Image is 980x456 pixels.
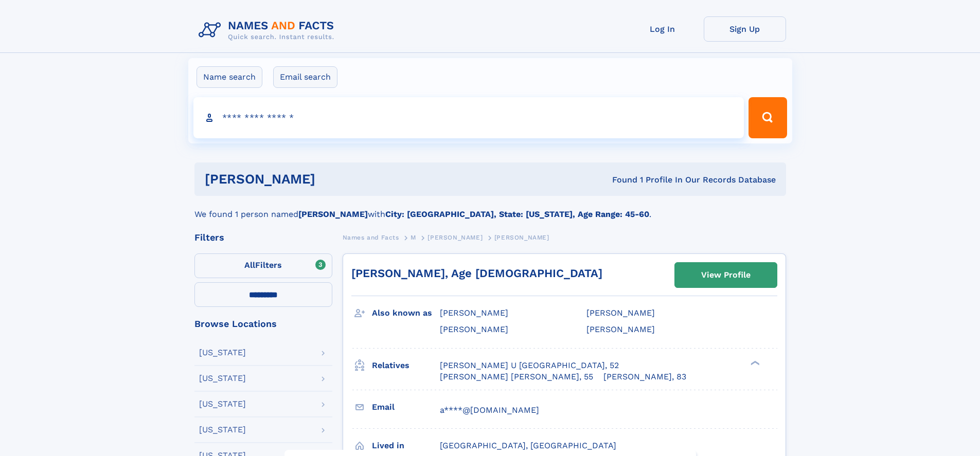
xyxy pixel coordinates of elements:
[194,253,332,278] label: Filters
[351,267,602,280] a: [PERSON_NAME], Age [DEMOGRAPHIC_DATA]
[193,97,744,138] input: search input
[701,263,751,287] div: View Profile
[440,308,508,318] span: [PERSON_NAME]
[385,209,649,219] b: City: [GEOGRAPHIC_DATA], State: [US_STATE], Age Range: 45-60
[586,308,655,318] span: [PERSON_NAME]
[197,66,262,88] label: Name search
[440,371,593,382] a: [PERSON_NAME] [PERSON_NAME], 55
[603,371,686,382] a: [PERSON_NAME], 83
[586,324,655,334] span: [PERSON_NAME]
[749,97,787,138] button: Search Button
[199,400,246,408] div: [US_STATE]
[494,234,549,241] span: [PERSON_NAME]
[411,231,416,244] a: M
[298,209,368,219] b: [PERSON_NAME]
[343,231,399,244] a: Names and Facts
[440,441,616,450] span: [GEOGRAPHIC_DATA], [GEOGRAPHIC_DATA]
[199,374,246,382] div: [US_STATE]
[205,173,464,186] h1: [PERSON_NAME]
[372,304,440,322] h3: Also known as
[372,357,440,374] h3: Relatives
[194,16,343,44] img: Logo Names and Facts
[194,233,332,242] div: Filters
[411,234,416,241] span: M
[244,260,255,270] span: All
[273,66,337,88] label: Email search
[440,360,619,371] a: [PERSON_NAME] U [GEOGRAPHIC_DATA], 52
[427,231,483,244] a: [PERSON_NAME]
[199,426,246,434] div: [US_STATE]
[464,174,776,186] div: Found 1 Profile In Our Records Database
[704,16,786,42] a: Sign Up
[427,234,483,241] span: [PERSON_NAME]
[194,319,332,329] div: Browse Locations
[372,437,440,454] h3: Lived in
[675,263,777,287] a: View Profile
[748,359,760,366] div: ❯
[440,324,508,334] span: [PERSON_NAME]
[372,398,440,416] h3: Email
[194,196,786,221] div: We found 1 person named with .
[199,349,246,357] div: [US_STATE]
[621,16,704,42] a: Log In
